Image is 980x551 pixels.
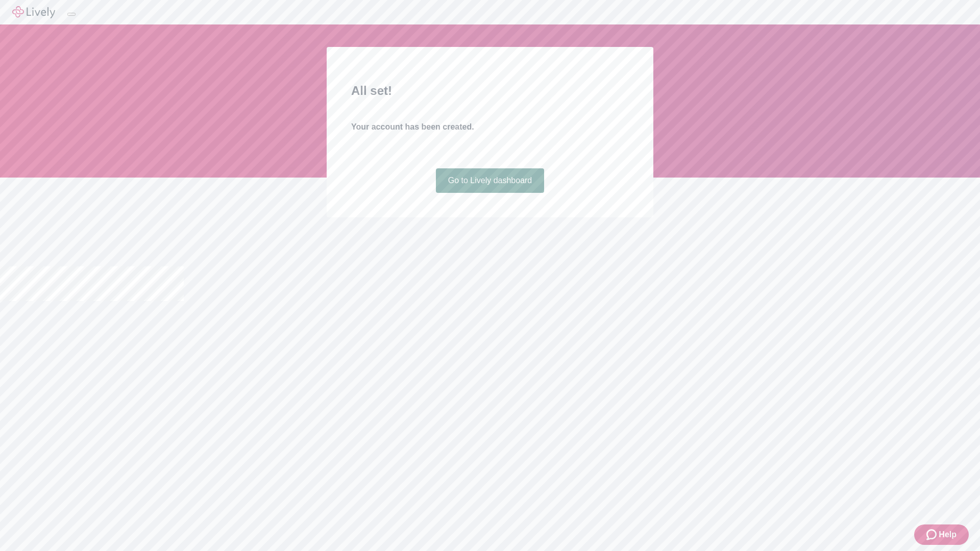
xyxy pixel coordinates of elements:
[12,6,55,18] img: Lively
[351,121,629,133] h4: Your account has been created.
[67,13,76,16] button: Log out
[436,168,545,193] a: Go to Lively dashboard
[914,524,969,545] button: Zendesk support iconHelp
[939,529,957,541] span: Help
[351,82,629,100] h2: All set!
[926,529,939,541] svg: Zendesk support icon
